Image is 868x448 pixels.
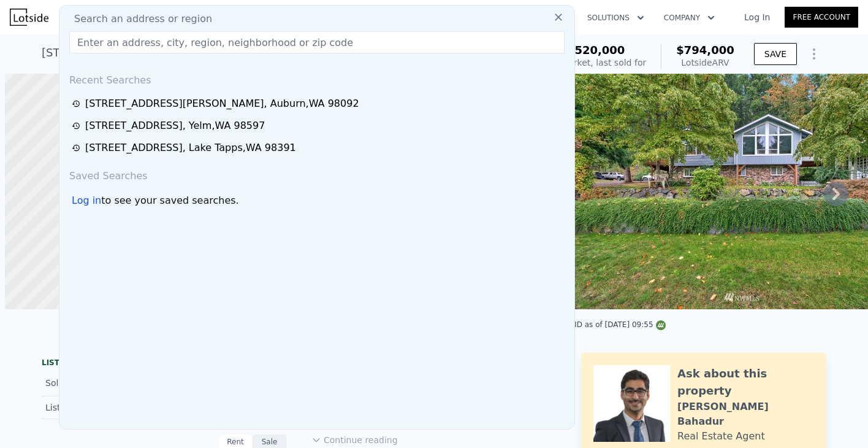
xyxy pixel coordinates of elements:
div: Real Estate Agent [677,429,765,444]
img: Lotside [10,9,48,26]
div: Ask about this property [677,365,814,400]
span: Search an address or region [64,12,212,26]
button: Continue reading [311,434,398,446]
div: Recent Searches [64,63,569,93]
div: Log in [72,193,101,208]
a: [STREET_ADDRESS][PERSON_NAME], Auburn,WA 98092 [72,96,566,111]
a: [STREET_ADDRESS], Yelm,WA 98597 [72,118,566,133]
span: to see your saved searches. [101,193,238,208]
img: NWMLS Logo [656,320,666,330]
input: Enter an address, city, region, neighborhood or zip code [69,31,565,53]
button: Company [654,7,725,29]
div: Off Market, last sold for [546,56,646,69]
button: Solutions [577,7,654,29]
div: [STREET_ADDRESS] , Lake Tapps , WA 98391 [85,141,296,155]
a: [STREET_ADDRESS], Lake Tapps,WA 98391 [72,141,566,155]
div: Lotside ARV [676,56,734,69]
div: Sold [45,375,154,391]
span: $520,000 [567,44,625,56]
button: SAVE [754,43,797,65]
a: Log In [729,11,785,23]
span: $794,000 [676,44,734,56]
button: Show Options [802,42,826,66]
div: Listed [45,401,154,414]
div: [STREET_ADDRESS][PERSON_NAME] , Auburn , WA 98092 [85,96,359,111]
div: [PERSON_NAME] Bahadur [677,400,814,429]
div: LISTING & SALE HISTORY [42,358,287,370]
div: [STREET_ADDRESS][PERSON_NAME] , Auburn , WA 98092 [42,44,353,61]
div: [STREET_ADDRESS] , Yelm , WA 98597 [85,118,265,133]
a: Free Account [785,7,858,28]
div: Saved Searches [64,159,569,188]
